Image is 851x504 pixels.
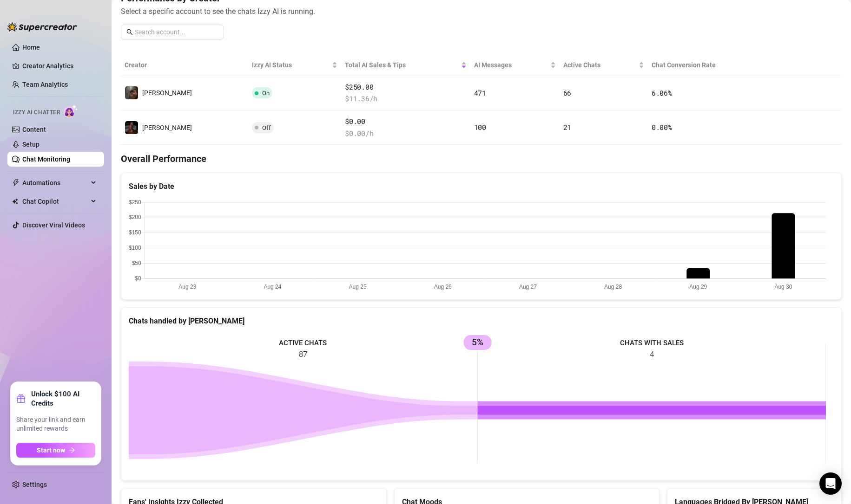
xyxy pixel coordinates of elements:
[22,58,97,73] a: Creator Analytics
[16,394,26,403] span: gift
[125,86,138,99] img: Edgar
[345,128,466,139] span: $ 0.00 /h
[22,175,88,190] span: Automations
[345,116,466,127] span: $0.00
[22,81,68,88] a: Team Analytics
[22,155,70,163] a: Chat Monitoring
[345,93,466,104] span: $ 11.36 /h
[563,60,637,70] span: Active Chats
[345,60,459,70] span: Total AI Sales & Tips
[262,90,270,97] span: On
[560,54,648,76] th: Active Chats
[474,60,548,70] span: AI Messages
[125,121,138,134] img: Maria
[69,447,75,453] span: arrow-right
[129,315,834,327] div: Chats handled by [PERSON_NAME]
[474,88,486,97] span: 471
[126,29,133,35] span: search
[12,179,20,187] span: thunderbolt
[341,54,470,76] th: Total AI Sales & Tips
[22,126,46,133] a: Content
[121,152,842,165] h4: Overall Performance
[345,82,466,93] span: $250.00
[470,54,560,76] th: AI Messages
[22,44,40,51] a: Home
[262,124,271,131] span: Off
[563,88,571,97] span: 66
[31,389,95,408] strong: Unlock $100 AI Credits
[142,89,192,97] span: [PERSON_NAME]
[22,194,88,209] span: Chat Copilot
[7,22,77,32] img: logo-BBDzfeDw.svg
[22,481,47,488] a: Settings
[16,443,95,458] button: Start nowarrow-right
[12,198,18,205] img: Chat Copilot
[142,124,192,131] span: [PERSON_NAME]
[13,108,60,117] span: Izzy AI Chatter
[129,181,834,192] div: Sales by Date
[121,54,248,76] th: Creator
[22,141,40,148] a: Setup
[652,88,672,97] span: 6.06 %
[252,60,330,70] span: Izzy AI Status
[563,123,571,132] span: 21
[22,221,85,229] a: Discover Viral Videos
[64,104,78,118] img: AI Chatter
[474,123,486,132] span: 100
[652,123,672,132] span: 0.00 %
[648,54,770,76] th: Chat Conversion Rate
[248,54,342,76] th: Izzy AI Status
[819,472,842,495] div: Open Intercom Messenger
[135,27,218,37] input: Search account...
[37,446,65,454] span: Start now
[121,6,842,17] span: Select a specific account to see the chats Izzy AI is running.
[16,415,95,433] span: Share your link and earn unlimited rewards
